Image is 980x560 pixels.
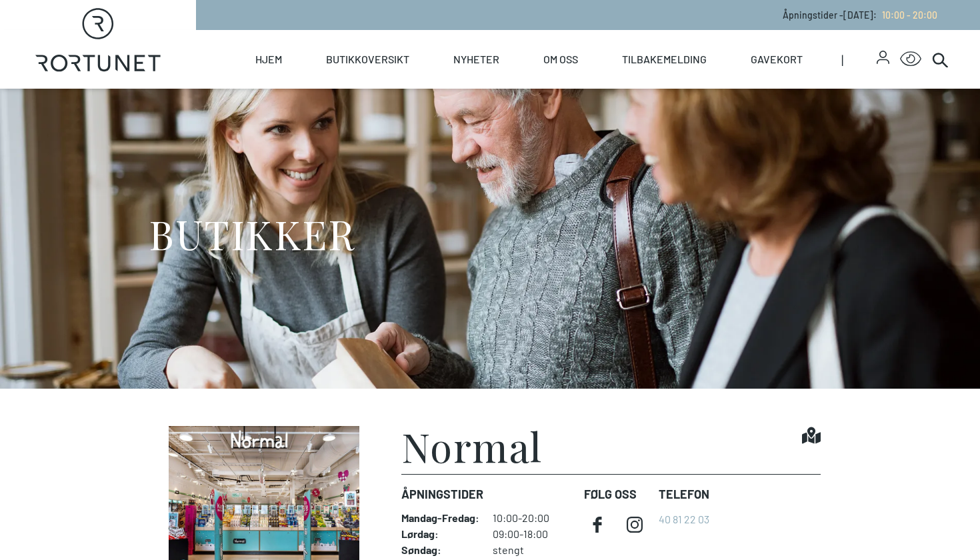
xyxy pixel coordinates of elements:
span: | [841,30,877,89]
button: Open Accessibility Menu [900,49,921,70]
dd: 09:00-18:00 [493,527,573,541]
a: Tilbakemelding [622,30,707,89]
dt: Mandag - Fredag : [401,511,479,525]
a: Hjem [255,30,282,89]
dd: 10:00-20:00 [493,511,573,525]
a: facebook [584,511,611,538]
dt: Søndag : [401,543,479,557]
dt: Lørdag : [401,527,479,541]
dt: Telefon [659,485,709,503]
a: Gavekort [751,30,803,89]
h1: Normal [401,426,543,466]
a: Nyheter [453,30,499,89]
a: instagram [621,511,648,538]
a: 10:00 - 20:00 [877,9,937,21]
span: 10:00 - 20:00 [882,9,937,21]
dd: stengt [493,543,573,557]
dt: Åpningstider [401,485,573,503]
p: Åpningstider - [DATE] : [783,8,937,22]
a: 40 81 22 03 [659,513,709,525]
h1: BUTIKKER [149,209,355,259]
a: Butikkoversikt [326,30,409,89]
dt: FØLG OSS [584,485,648,503]
a: Om oss [543,30,578,89]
